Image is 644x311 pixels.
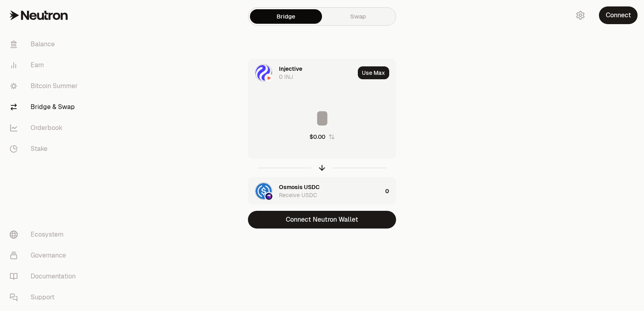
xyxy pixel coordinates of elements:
a: Orderbook [3,117,87,138]
a: Stake [3,138,87,159]
button: Connect Neutron Wallet [248,211,396,229]
a: Bridge [250,9,322,24]
img: Osmosis Logo [265,193,272,200]
a: Ecosystem [3,224,87,245]
a: Governance [3,245,87,266]
div: $0.00 [310,133,325,141]
img: INJ Logo [256,65,272,81]
a: Balance [3,34,87,55]
div: INJ LogoNeutron LogoInjective0 INJ [248,59,355,87]
a: Earn [3,55,87,76]
a: Documentation [3,266,87,287]
div: Receive USDC [279,191,317,199]
a: Bridge & Swap [3,97,87,117]
div: 0 [385,177,396,205]
div: Osmosis USDC [279,183,320,191]
div: USDC LogoOsmosis LogoOsmosis USDCReceive USDC [248,177,382,205]
button: Use Max [358,66,389,79]
a: Support [3,287,87,308]
button: Connect [599,6,638,24]
button: USDC LogoOsmosis LogoOsmosis USDCReceive USDC0 [248,177,396,205]
a: Bitcoin Summer [3,76,87,97]
img: Neutron Logo [265,74,272,82]
a: Swap [322,9,394,24]
div: 0 INJ [279,73,293,81]
div: Injective [279,65,302,73]
button: $0.00 [310,133,335,141]
img: USDC Logo [256,183,272,199]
